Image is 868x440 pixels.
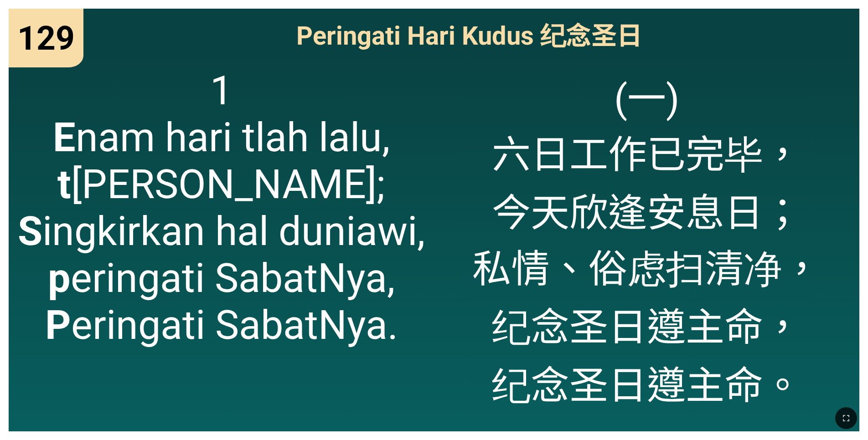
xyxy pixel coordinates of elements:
span: 1 nam hari tlah lalu, [PERSON_NAME]; ingkirkan hal duniawi, eringati SabatNya, eringati SabatNya. [18,67,425,348]
b: E [53,114,76,161]
b: p [48,255,71,302]
span: (一) 六日工作已完毕， 今天欣逢安息日； 私情、俗虑扫清净， 纪念圣日遵主命， 纪念圣日遵主命。 [472,67,821,412]
b: t [57,161,71,208]
b: S [18,208,42,255]
span: Peringati Hari Kudus 纪念圣日 [296,15,642,54]
span: 129 [17,19,75,58]
b: P [45,302,71,348]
